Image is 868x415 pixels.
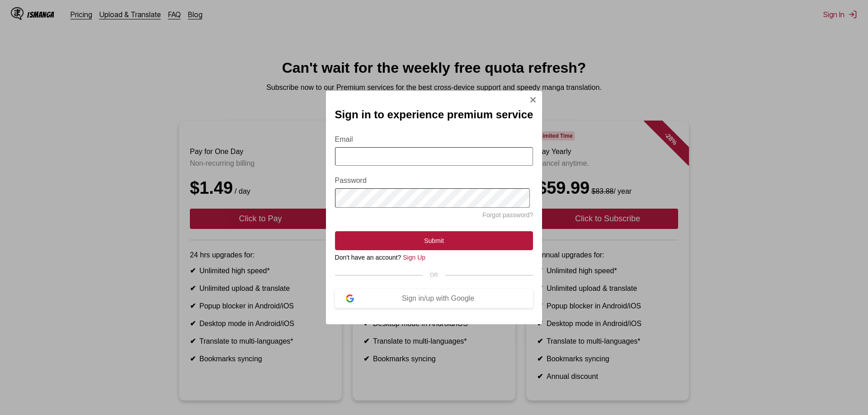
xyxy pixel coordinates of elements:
[335,108,533,121] h2: Sign in to experience premium service
[335,135,533,144] label: Email
[335,272,533,278] div: OR
[335,231,533,250] button: Submit
[335,177,533,185] label: Password
[354,294,523,303] div: Sign in/up with Google
[326,91,542,325] div: Sign In Modal
[482,211,533,219] a: Forgot password?
[346,294,354,303] img: google-logo
[335,254,533,261] div: Don't have an account?
[335,289,533,308] button: Sign in/up with Google
[529,96,537,103] img: Close
[403,254,425,261] a: Sign Up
